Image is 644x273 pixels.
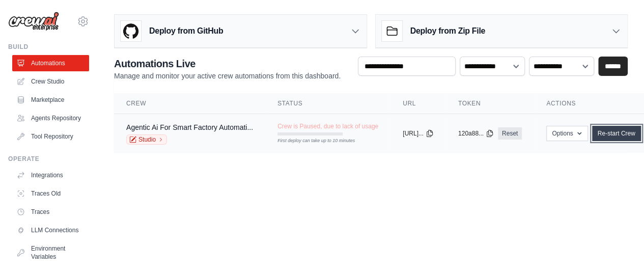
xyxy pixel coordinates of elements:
[12,167,89,183] a: Integrations
[593,224,644,273] iframe: Chat Widget
[265,93,390,114] th: Status
[12,185,89,202] a: Traces Old
[8,12,59,31] img: Logo
[8,155,89,163] div: Operate
[12,73,89,90] a: Crew Studio
[126,134,167,145] a: Studio
[277,138,343,145] div: First deploy can take up to 10 minutes
[12,240,89,265] a: Environment Variables
[410,25,485,37] h3: Deploy from Zip File
[114,57,341,71] h2: Automations Live
[114,93,265,114] th: Crew
[8,43,89,51] div: Build
[12,204,89,220] a: Traces
[12,92,89,108] a: Marketplace
[446,93,534,114] th: Token
[126,123,253,131] a: Agentic Ai For Smart Factory Automati...
[12,128,89,145] a: Tool Repository
[390,93,446,114] th: URL
[277,122,378,130] span: Crew is Paused, due to lack of usage
[12,55,89,71] a: Automations
[12,222,89,238] a: LLM Connections
[114,71,341,81] p: Manage and monitor your active crew automations from this dashboard.
[592,126,641,141] a: Re-start Crew
[498,127,522,140] a: Reset
[121,21,141,41] img: GitHub Logo
[546,126,587,141] button: Options
[149,25,223,37] h3: Deploy from GitHub
[458,129,494,138] button: 120a88...
[12,110,89,126] a: Agents Repository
